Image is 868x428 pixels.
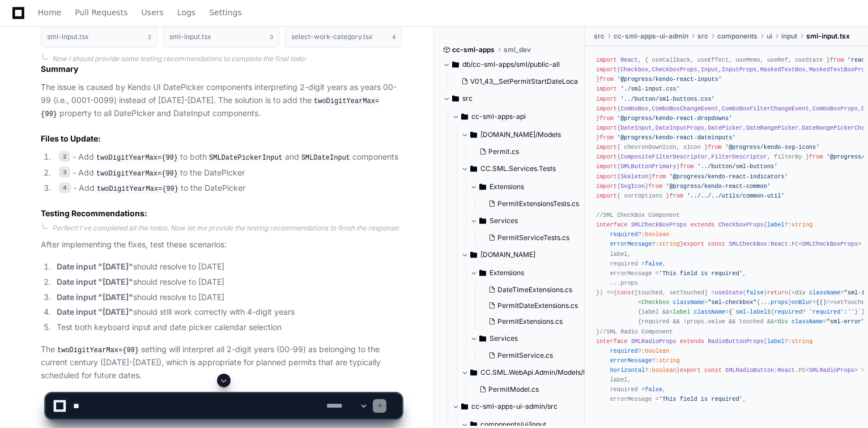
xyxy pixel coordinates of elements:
[620,173,648,180] span: Skeleton
[683,241,704,247] span: export
[94,153,180,163] code: twoDigitYearMax={99}
[41,133,402,144] h2: Files to Update:
[470,264,594,282] button: Extensions
[620,163,676,170] span: SMLButtonPrimary
[656,125,704,131] span: DateInputProps
[299,153,352,163] code: SMLDateInput
[53,182,402,195] li: - Add to the DatePicker
[484,298,588,314] button: PermitDateExtensions.cs
[669,309,868,315] span: < = ` ${ ? ' ' ''}`}>
[452,108,585,126] button: cc-sml-apps-api
[617,76,722,83] span: '@progress/kendo-react-inputs'
[53,260,402,273] li: should resolve to [DATE]
[659,241,680,247] span: string
[59,166,70,178] span: 3
[673,309,691,315] span: label
[443,55,576,74] button: db/cc-sml-apps/sml/public-all
[652,105,718,112] span: ComboBoxChangeEvent
[774,318,868,325] span: < = >
[480,368,594,377] span: CC.SML.WebApi.Admin/Models/Responses
[614,32,688,41] span: cc-sml-apps-ui-admin
[746,289,764,296] span: false
[504,45,531,54] span: sml_dev
[652,173,666,180] span: from
[708,338,764,345] span: RadioButtonProps
[52,54,402,63] div: Now I should provide some testing recommendations to complete the final todo:
[715,289,743,296] span: useState
[704,367,722,374] span: const
[490,182,524,191] span: Extensions
[285,26,402,48] button: select-work-category.tsx4
[55,345,141,356] code: twoDigitYearMax={99}
[596,163,617,170] span: import
[270,32,273,41] span: 3
[708,241,725,247] span: const
[41,26,158,48] button: sml-input.tsx2
[767,289,788,296] span: return
[457,74,578,89] button: V01_43__SetPermitStartDateLocalInt.sql
[659,357,680,364] span: string
[697,163,778,170] span: '../button/sml-buttons'
[470,366,477,379] svg: Directory
[41,343,402,382] p: The setting will interpret all 2-digit years (00-99) as belonging to the current century ([DATE]-...
[645,231,669,238] span: boolean
[652,66,697,73] span: CheckboxProps
[490,268,524,277] span: Extensions
[41,81,402,121] p: The issue is caused by Kendo UI DatePicker components interpreting 2-digit years as years 00-99 (...
[596,212,680,219] span: //SML CheckBox Component
[620,57,638,63] span: React
[596,183,617,190] span: import
[484,348,588,363] button: PermitService.cs
[480,250,535,259] span: [DOMAIN_NAME]
[452,92,459,105] svg: Directory
[470,248,477,262] svg: Directory
[638,299,833,306] span: < = { } = =>
[480,164,556,173] span: CC.SML.Services.Tests
[497,301,578,310] span: PermitDateExtensions.cs
[596,66,617,73] span: import
[484,314,588,329] button: PermitExtensions.cs
[497,233,569,242] span: PermitServiceTests.cs
[497,351,553,360] span: PermitService.cs
[827,318,865,325] span: "sml-error"
[746,125,798,131] span: DateRangePicker
[207,153,285,163] code: SMLDatePickerInput
[620,66,648,73] span: Checkbox
[484,196,588,212] button: PermitExtensionsTests.cs
[701,66,718,73] span: Input
[617,289,635,296] span: const
[596,85,617,92] span: import
[610,357,652,364] span: errorMessage
[490,334,518,343] span: Services
[792,299,812,306] span: onBlur
[479,180,486,194] svg: Directory
[599,115,614,122] span: from
[471,112,526,121] span: cc-sml-apps-api
[798,367,805,374] span: FC
[596,192,617,199] span: import
[452,45,495,54] span: cc-sml-apps
[617,134,735,141] span: '@progress/kendo-react-dateinputs'
[480,130,561,139] span: [DOMAIN_NAME]/Models
[594,32,605,41] span: src
[777,367,795,374] span: React
[95,184,181,194] code: twoDigitYearMax={99}
[760,66,806,73] span: MaskedTextBox
[596,96,617,102] span: import
[620,105,648,112] span: ComboBox
[781,32,797,41] span: input
[680,163,694,170] span: from
[617,115,732,122] span: '@progress/kendo-react-dropdowns'
[57,262,133,271] strong: Date input "[DATE]"
[470,128,477,142] svg: Directory
[792,338,812,345] span: string
[620,96,714,102] span: '../button/sml-buttons.css'
[725,367,774,374] span: SMLRadioButton
[729,309,732,315] span: {
[484,230,588,246] button: PermitServiceTests.cs
[690,221,714,228] span: extends
[717,32,758,41] span: components
[148,32,151,41] span: 2
[666,183,771,190] span: '@progress/kendo-react-common'
[809,153,823,160] span: from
